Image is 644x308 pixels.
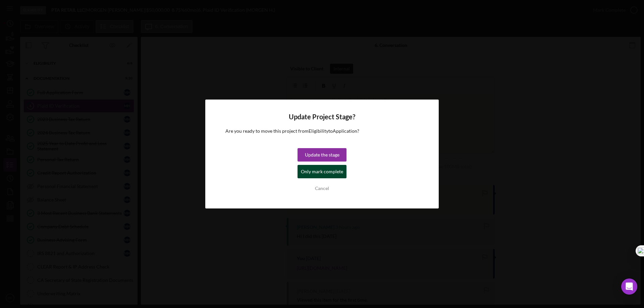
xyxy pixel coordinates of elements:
div: Open Intercom Messenger [621,279,637,295]
p: Are you ready to move this project from Eligibility to Application ? [225,127,419,135]
h4: Update Project Stage? [225,113,419,121]
div: Cancel [315,182,329,195]
div: Only mark complete [301,165,343,178]
div: Update the stage [305,148,339,162]
button: Only mark complete [298,165,346,178]
button: Update the stage [298,148,346,162]
button: Cancel [298,182,346,195]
